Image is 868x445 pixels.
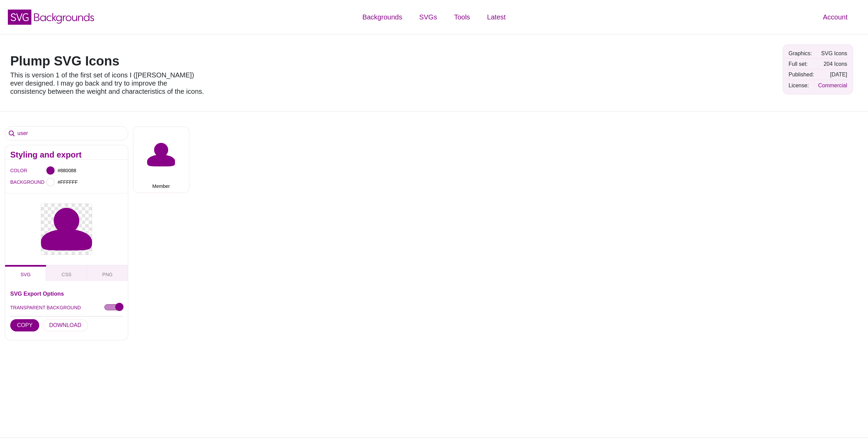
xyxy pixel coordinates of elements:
[787,70,816,79] td: Published:
[10,303,81,312] label: TRANSPARENT BACKGROUND
[10,71,205,95] p: This is version 1 of the first set of icons I ([PERSON_NAME]) ever designed. I may go back and tr...
[816,48,849,58] td: SVG Icons
[479,7,514,27] a: Latest
[445,7,479,27] a: Tools
[818,83,847,88] a: Commercial
[10,55,205,68] h1: Plump SVG Icons
[354,7,411,27] a: Backgrounds
[787,80,816,90] td: License:
[10,291,123,296] h3: SVG Export Options
[102,272,113,277] span: PNG
[42,319,88,331] button: DOWNLOAD
[5,127,128,140] input: Search Icons
[10,152,123,158] h2: Styling and export
[87,265,128,281] button: PNG
[814,7,856,27] a: Account
[133,127,189,193] button: Member
[816,70,849,79] td: [DATE]
[787,59,816,69] td: Full set:
[787,48,816,58] td: Graphics:
[46,265,87,281] button: CSS
[10,319,39,331] button: COPY
[62,272,72,277] span: CSS
[10,178,19,187] label: BACKGROUND
[816,59,849,69] td: 204 Icons
[411,7,445,27] a: SVGs
[10,166,19,175] label: COLOR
